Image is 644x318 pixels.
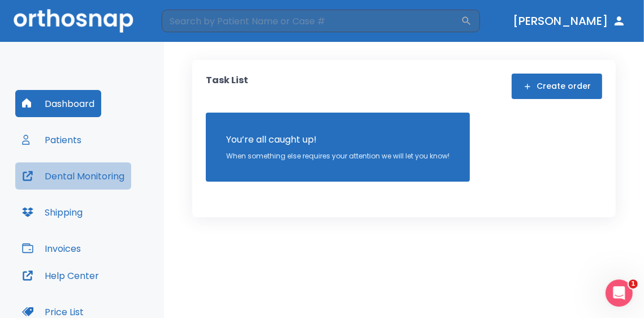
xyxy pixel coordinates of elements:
button: Dashboard [15,90,101,117]
button: Dental Monitoring [15,162,131,190]
span: 1 [629,280,638,289]
button: Help Center [15,262,106,289]
button: Patients [15,126,88,153]
input: Search by Patient Name or Case # [162,10,461,32]
img: Orthosnap [14,9,133,32]
button: Create order [512,74,602,99]
p: When something else requires your attention we will let you know! [226,151,449,161]
p: Task List [206,74,248,99]
button: Shipping [15,199,89,226]
button: [PERSON_NAME] [508,11,630,31]
iframe: Intercom live chat [606,280,633,307]
button: Invoices [15,235,88,262]
p: You’re all caught up! [226,133,449,147]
